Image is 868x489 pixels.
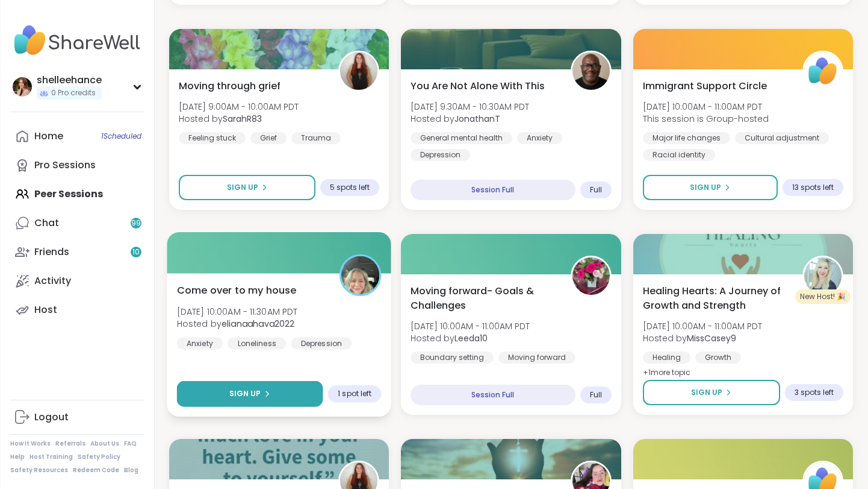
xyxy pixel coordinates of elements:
[411,320,530,332] span: [DATE] 10:00AM - 11:00AM PDT
[29,453,73,461] a: Host Training
[643,332,762,344] span: Hosted by
[131,218,141,229] span: 99
[179,79,281,93] span: Moving through grief
[34,159,96,172] div: Pro Sessions
[411,79,545,93] span: You Are Not Alone With This
[51,88,96,98] span: 0 Pro credits
[10,238,144,267] a: Friends10
[10,122,144,151] a: Home1Scheduled
[124,440,137,448] a: FAQ
[341,256,379,294] img: elianaahava2022
[10,209,144,238] a: Chat99
[34,130,63,143] div: Home
[643,175,778,200] button: Sign Up
[10,151,144,180] a: Pro Sessions
[735,132,829,144] div: Cultural adjustment
[13,77,32,96] img: shelleehance
[10,403,144,432] a: Logout
[223,113,262,125] b: SarahR83
[590,185,602,195] span: Full
[177,283,297,297] span: Come over to my house
[338,389,371,399] span: 1 spot left
[411,352,494,364] div: Boundary setting
[55,440,85,448] a: Referrals
[411,132,512,144] div: General mental health
[177,381,323,407] button: Sign Up
[643,284,789,313] span: Healing Hearts: A Journey of Growth and Strength
[330,183,370,192] span: 5 spots left
[179,113,299,125] span: Hosted by
[229,388,261,399] span: Sign Up
[10,267,144,295] a: Activity
[411,332,530,344] span: Hosted by
[687,332,736,344] b: MissCasey9
[411,284,557,313] span: Moving forward- Goals & Challenges
[10,466,68,475] a: Safety Resources
[690,182,721,193] span: Sign Up
[177,305,298,317] span: [DATE] 10:00AM - 11:30AM PDT
[498,352,575,364] div: Moving forward
[179,101,299,113] span: [DATE] 9:00AM - 10:00AM PDT
[10,295,144,324] a: Host
[101,131,141,141] span: 1 Scheduled
[227,182,258,193] span: Sign Up
[691,387,722,398] span: Sign Up
[132,247,140,257] span: 10
[291,132,341,144] div: Trauma
[10,19,144,62] img: ShareWell Nav Logo
[34,245,69,259] div: Friends
[695,352,741,364] div: Growth
[10,453,25,461] a: Help
[804,257,842,295] img: MissCasey9
[34,216,59,230] div: Chat
[124,466,138,475] a: Blog
[10,440,51,448] a: How It Works
[411,101,529,113] span: [DATE] 9:30AM - 10:30AM PDT
[643,352,690,364] div: Healing
[517,132,562,144] div: Anxiety
[643,101,769,113] span: [DATE] 10:00AM - 11:00AM PDT
[222,318,294,330] b: elianaahava2022
[291,337,352,349] div: Depression
[90,440,119,448] a: About Us
[643,132,730,144] div: Major life changes
[228,337,286,349] div: Loneliness
[804,52,842,90] img: ShareWell
[643,79,767,93] span: Immigrant Support Circle
[454,332,488,344] b: Leeda10
[590,390,602,400] span: Full
[792,183,834,192] span: 13 spots left
[34,303,57,317] div: Host
[643,380,780,405] button: Sign Up
[179,175,315,200] button: Sign Up
[179,132,246,144] div: Feeling stuck
[572,52,610,90] img: JonathanT
[795,388,834,397] span: 3 spots left
[37,74,102,87] div: shelleehance
[411,113,529,125] span: Hosted by
[454,113,500,125] b: JonathanT
[411,180,575,200] div: Session Full
[34,274,71,288] div: Activity
[411,149,470,161] div: Depression
[73,466,119,475] a: Redeem Code
[643,320,762,332] span: [DATE] 10:00AM - 11:00AM PDT
[643,149,715,161] div: Racial identity
[795,289,851,304] div: New Host! 🎉
[340,52,377,90] img: SarahR83
[250,132,287,144] div: Grief
[411,385,575,405] div: Session Full
[643,113,769,125] span: This session is Group-hosted
[177,337,223,349] div: Anxiety
[78,453,120,461] a: Safety Policy
[177,318,298,330] span: Hosted by
[572,257,610,295] img: Leeda10
[34,411,69,424] div: Logout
